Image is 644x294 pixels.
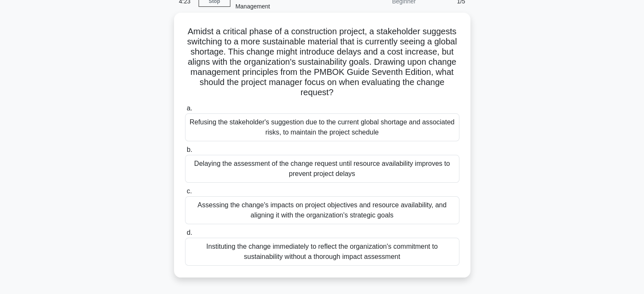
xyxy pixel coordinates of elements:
span: b. [187,146,192,153]
span: d. [187,229,192,236]
span: a. [187,104,192,112]
h5: Amidst a critical phase of a construction project, a stakeholder suggests switching to a more sus... [184,26,460,98]
div: Assessing the change's impacts on project objectives and resource availability, and aligning it w... [185,196,459,224]
span: c. [187,187,192,195]
div: Instituting the change immediately to reflect the organization's commitment to sustainability wit... [185,238,459,266]
div: Delaying the assessment of the change request until resource availability improves to prevent pro... [185,155,459,183]
div: Refusing the stakeholder's suggestion due to the current global shortage and associated risks, to... [185,113,459,141]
